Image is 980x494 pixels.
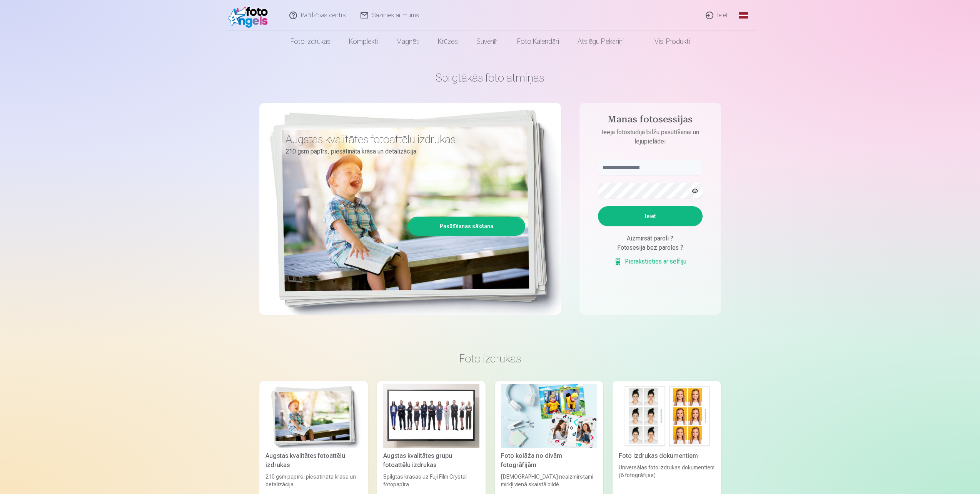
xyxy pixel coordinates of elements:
[598,234,703,243] div: Aizmirsāt paroli ?
[285,132,519,146] h3: Augstas kvalitātes fotoattēlu izdrukas
[619,384,715,448] img: Foto izdrukas dokumentiem
[228,3,272,28] img: /fa1
[598,243,703,252] div: Fotosesija bez paroles ?
[383,384,479,448] img: Augstas kvalitātes grupu fotoattēlu izdrukas
[633,31,699,52] a: Visi produkti
[616,464,718,488] div: Universālas foto izdrukas dokumentiem (6 fotogrāfijas)
[340,31,387,52] a: Komplekti
[508,31,568,52] a: Foto kalendāri
[387,31,429,52] a: Magnēti
[285,146,519,157] p: 210 gsm papīrs, piesātināta krāsa un detalizācija
[429,31,467,52] a: Krūzes
[498,451,600,470] div: Foto kolāža no divām fotogrāfijām
[598,206,703,226] button: Ieiet
[262,451,365,470] div: Augstas kvalitātes fotoattēlu izdrukas
[590,128,710,146] p: Ieeja fotostudijā bilžu pasūtīšanai un lejupielādei
[380,451,482,470] div: Augstas kvalitātes grupu fotoattēlu izdrukas
[498,473,600,488] div: [DEMOGRAPHIC_DATA] neaizmirstami mirkļi vienā skaistā bildē
[409,218,524,235] a: Pasūtīšanas sākšana
[467,31,508,52] a: Suvenīri
[262,473,365,488] div: 210 gsm papīrs, piesātināta krāsa un detalizācija
[616,451,718,461] div: Foto izdrukas dokumentiem
[501,384,597,448] img: Foto kolāža no divām fotogrāfijām
[568,31,633,52] a: Atslēgu piekariņi
[380,473,482,488] div: Spilgtas krāsas uz Fuji Film Crystal fotopapīra
[590,114,710,128] h4: Manas fotosessijas
[265,384,362,448] img: Augstas kvalitātes fotoattēlu izdrukas
[259,71,721,85] h1: Spilgtākās foto atmiņas
[265,352,715,365] h3: Foto izdrukas
[281,31,340,52] a: Foto izdrukas
[614,257,686,266] a: Pierakstieties ar selfiju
